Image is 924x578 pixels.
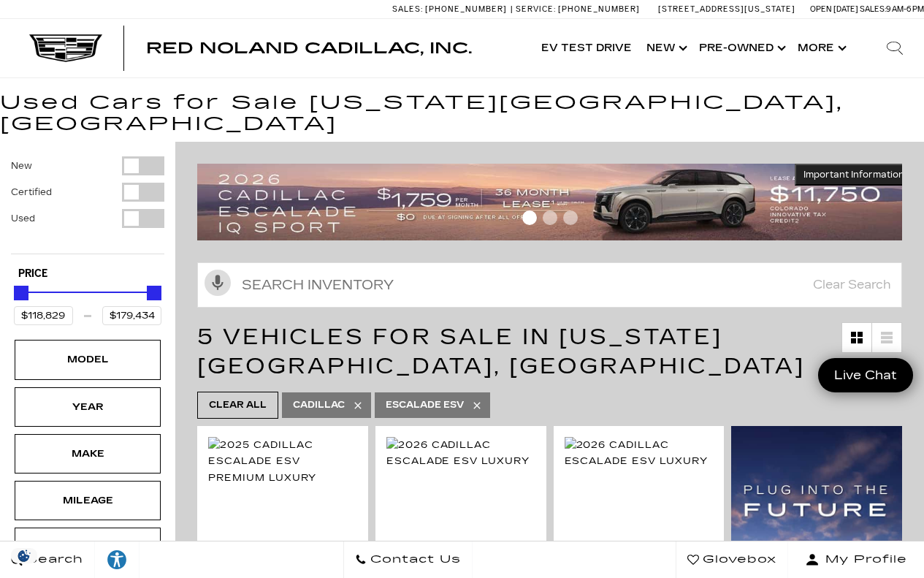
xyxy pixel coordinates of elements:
div: Year [51,399,124,415]
span: Go to slide 2 [543,210,557,225]
div: MileageMileage [15,481,161,520]
span: Cadillac [293,396,345,414]
label: Used [11,211,35,226]
div: Make [51,446,124,462]
span: Clear All [209,396,267,414]
span: Glovebox [699,550,776,570]
input: Maximum [102,306,161,325]
span: Sales: [860,4,886,14]
img: 2509-September-FOM-Escalade-IQ-Lease9 [197,164,913,240]
button: Important Information [795,164,913,186]
div: YearYear [15,387,161,427]
a: [STREET_ADDRESS][US_STATE] [658,4,795,14]
div: Maximum Price [147,286,161,300]
img: Opt-Out Icon [7,548,41,563]
span: [PHONE_NUMBER] [425,4,507,14]
a: EV Test Drive [534,19,639,77]
span: Red Noland Cadillac, Inc. [146,39,472,57]
div: MakeMake [15,434,161,474]
div: Engine [51,539,124,555]
span: [PHONE_NUMBER] [558,4,640,14]
label: New [11,159,32,173]
span: Open [DATE] [810,4,858,14]
div: EngineEngine [15,528,161,567]
a: Explore your accessibility options [95,541,140,578]
span: My Profile [820,550,907,570]
svg: Click to toggle on voice search [205,270,231,296]
label: Certified [11,185,52,199]
a: Glovebox [676,541,788,578]
div: Explore your accessibility options [95,549,139,571]
a: Pre-Owned [692,19,790,77]
a: New [639,19,692,77]
span: 5 Vehicles for Sale in [US_STATE][GEOGRAPHIC_DATA], [GEOGRAPHIC_DATA] [197,324,805,379]
span: 9 AM-6 PM [886,4,924,14]
button: More [790,19,851,77]
div: Filter by Vehicle Type [11,156,164,254]
a: Service: [PHONE_NUMBER] [511,5,644,13]
a: Red Noland Cadillac, Inc. [146,41,472,56]
img: 2025 Cadillac Escalade ESV Premium Luxury [208,437,357,485]
div: Minimum Price [14,286,28,300]
span: Sales: [392,4,423,14]
input: Search Inventory [197,262,902,308]
a: Sales: [PHONE_NUMBER] [392,5,511,13]
div: ModelModel [15,340,161,379]
div: Mileage [51,493,124,509]
section: Click to Open Cookie Consent Modal [7,548,41,563]
a: Live Chat [818,358,913,392]
div: Price [14,281,161,325]
span: Search [23,550,83,570]
h5: Price [18,267,157,281]
span: Escalade ESV [386,396,464,414]
a: Contact Us [343,541,473,578]
span: Live Chat [827,367,904,384]
span: Service: [516,4,556,14]
button: Open user profile menu [788,541,924,578]
img: 2026 Cadillac Escalade ESV Luxury [565,437,714,469]
div: Model [51,351,124,368]
img: 2026 Cadillac Escalade ESV Luxury [386,437,535,469]
img: Cadillac Dark Logo with Cadillac White Text [29,34,102,62]
span: Go to slide 1 [522,210,537,225]
span: Contact Us [367,550,461,570]
input: Minimum [14,306,73,325]
span: Important Information [803,169,904,180]
span: Go to slide 3 [563,210,578,225]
